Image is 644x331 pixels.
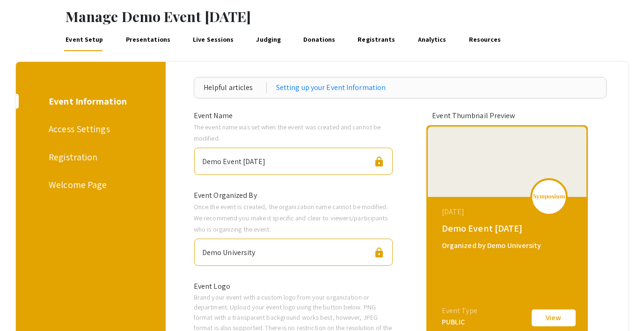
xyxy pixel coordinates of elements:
img: logo_v2.png [533,194,565,200]
span: Once the event is created, the organization name cannot be modified. We recommend you make it spe... [194,202,388,233]
div: Welcome Page [49,178,130,192]
span: The event name was set when the event was created and cannot be modified. [194,122,381,143]
div: Event Thumbnail Preview [432,110,582,121]
div: Event Organized By [187,190,400,201]
div: Event Information [49,94,130,108]
a: Event Setup [64,29,105,51]
div: Helpful articles [204,82,267,93]
a: Donations [302,29,337,51]
div: Demo Event [DATE] [442,221,575,235]
span: lock [373,156,385,167]
a: Judging [255,29,283,51]
a: Registrants [356,29,397,51]
div: Demo University [202,243,256,258]
h1: Manage Demo Event [DATE] [66,8,644,25]
iframe: Chat [7,289,40,324]
div: Event Logo [187,281,400,292]
a: Analytics [416,29,448,51]
div: [DATE] [442,206,575,218]
a: Live Sessions [191,29,235,51]
div: Organized by Demo University [442,240,575,251]
div: Event Name [187,110,400,121]
div: Demo Event [DATE] [202,152,266,167]
a: Resources [467,29,503,51]
a: Setting up your Event Information [276,82,386,93]
div: Access Settings [49,122,130,136]
a: Presentations [124,29,172,51]
div: Registration [49,150,130,164]
button: View [530,308,577,328]
div: Event Type [442,305,477,316]
div: PUBLIC [442,316,477,328]
span: lock [373,247,385,258]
